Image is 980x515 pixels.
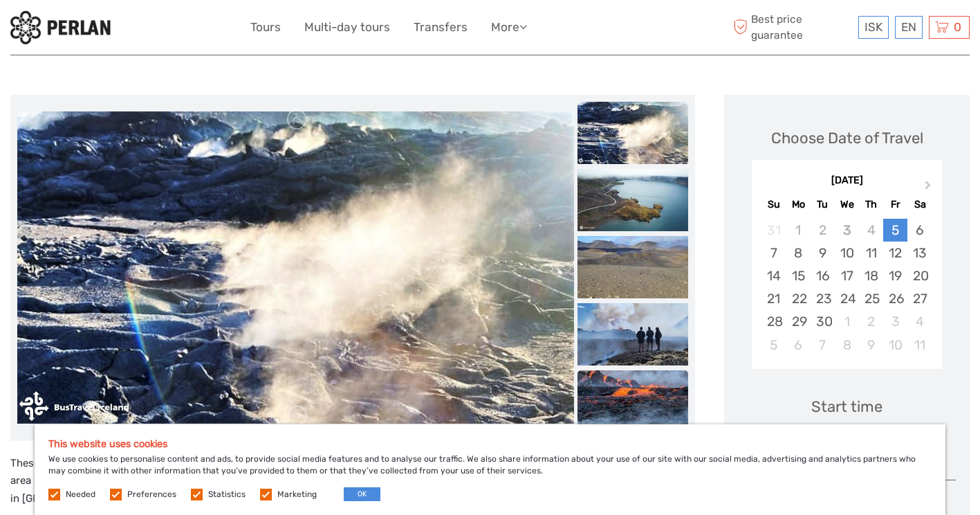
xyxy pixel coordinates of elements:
[811,242,835,264] div: Choose Tuesday, September 9th, 2025
[835,264,859,287] div: Choose Wednesday, September 17th, 2025
[811,287,835,310] div: Choose Tuesday, September 23rd, 2025
[17,111,574,424] img: 92db67c7b27d4b509f040888732f2052_main_slider.jpeg
[907,264,932,287] div: Choose Saturday, September 20th, 2025
[811,264,835,287] div: Choose Tuesday, September 16th, 2025
[835,219,859,242] div: Not available Wednesday, September 3rd, 2025
[159,21,176,38] button: Open LiveChat chat widget
[127,489,176,500] label: Preferences
[907,334,932,356] div: Choose Saturday, October 11th, 2025
[577,102,688,164] img: 92db67c7b27d4b509f040888732f2052_slider_thumbnail.jpeg
[19,24,156,35] p: We're away right now. Please check back later!
[859,334,883,356] div: Choose Thursday, October 9th, 2025
[304,17,390,37] a: Multi-day tours
[835,310,859,333] div: Choose Wednesday, October 1st, 2025
[250,17,281,37] a: Tours
[730,12,855,42] span: Best price guarantee
[859,242,883,264] div: Choose Thursday, September 11th, 2025
[414,17,468,37] a: Transfers
[883,219,907,242] div: Choose Friday, September 5th, 2025
[756,219,937,356] div: month 2025-09
[66,489,95,500] label: Needed
[811,310,835,333] div: Choose Tuesday, September 30th, 2025
[811,195,835,214] div: Tu
[859,310,883,333] div: Choose Thursday, October 2nd, 2025
[786,195,811,214] div: Mo
[883,310,907,333] div: Choose Friday, October 3rd, 2025
[859,287,883,310] div: Choose Thursday, September 25th, 2025
[10,455,695,508] p: These afternoon and evening departures from [GEOGRAPHIC_DATA] [GEOGRAPHIC_DATA] take you directly...
[883,195,907,214] div: Fr
[208,489,246,500] label: Statistics
[491,17,527,37] a: More
[859,219,883,242] div: Not available Thursday, September 4th, 2025
[883,334,907,356] div: Choose Friday, October 10th, 2025
[907,195,932,214] div: Sa
[786,334,811,356] div: Choose Monday, October 6th, 2025
[883,242,907,264] div: Choose Friday, September 12th, 2025
[786,287,811,310] div: Choose Monday, September 22nd, 2025
[48,438,932,450] h5: This website uses cookies
[277,489,317,500] label: Marketing
[786,242,811,264] div: Choose Monday, September 8th, 2025
[577,236,688,298] img: 284a47c18b354e30b00fc678cb64b00e_slider_thumbnail.jpeg
[10,10,111,44] img: 288-6a22670a-0f57-43d8-a107-52fbc9b92f2c_logo_small.jpg
[859,195,883,214] div: Th
[918,177,941,199] button: Next Month
[752,174,942,188] div: [DATE]
[786,310,811,333] div: Choose Monday, September 29th, 2025
[811,219,835,242] div: Not available Tuesday, September 2nd, 2025
[835,195,859,214] div: We
[35,424,945,515] div: We use cookies to personalise content and ads, to provide social media features and to analyse ou...
[771,127,923,149] div: Choose Date of Travel
[577,169,688,231] img: a36bacc930274feda5599fcdc321bd43_slider_thumbnail.jpeg
[907,310,932,333] div: Choose Saturday, October 4th, 2025
[952,20,963,34] span: 0
[811,334,835,356] div: Choose Tuesday, October 7th, 2025
[344,487,380,501] button: OK
[865,20,882,34] span: ISK
[577,370,688,433] img: 0f23ce2c1aa44afdb041dcc3d14a6e70_slider_thumbnail.jpeg
[761,242,786,264] div: Choose Sunday, September 7th, 2025
[859,264,883,287] div: Choose Thursday, September 18th, 2025
[883,287,907,310] div: Choose Friday, September 26th, 2025
[907,219,932,242] div: Choose Saturday, September 6th, 2025
[835,242,859,264] div: Choose Wednesday, September 10th, 2025
[835,287,859,310] div: Choose Wednesday, September 24th, 2025
[786,264,811,287] div: Choose Monday, September 15th, 2025
[761,264,786,287] div: Choose Sunday, September 14th, 2025
[761,334,786,356] div: Choose Sunday, October 5th, 2025
[761,287,786,310] div: Choose Sunday, September 21st, 2025
[883,264,907,287] div: Choose Friday, September 19th, 2025
[835,334,859,356] div: Choose Wednesday, October 8th, 2025
[761,195,786,214] div: Su
[811,396,882,417] div: Start time
[907,287,932,310] div: Choose Saturday, September 27th, 2025
[907,242,932,264] div: Choose Saturday, September 13th, 2025
[761,219,786,242] div: Not available Sunday, August 31st, 2025
[577,303,688,365] img: 12a8a549934f4f29b605dcd88b792c74_slider_thumbnail.jpeg
[895,16,923,39] div: EN
[786,219,811,242] div: Not available Monday, September 1st, 2025
[761,310,786,333] div: Choose Sunday, September 28th, 2025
